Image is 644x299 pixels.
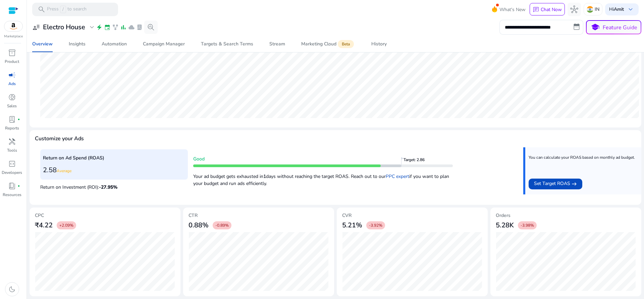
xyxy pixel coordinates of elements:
[590,23,600,32] span: school
[8,81,16,87] p: Ads
[8,138,16,146] span: handyman
[59,223,73,228] span: +2.09%
[609,7,624,12] p: Hi
[570,5,578,13] span: hub
[7,147,17,153] p: Tools
[614,6,624,12] b: Amit
[17,185,20,187] span: fiber_manual_record
[43,166,185,174] h3: 2.58
[3,192,21,198] p: Resources
[96,24,103,31] span: electric_bolt
[143,42,185,46] div: Campaign Manager
[499,4,526,15] span: What's New
[269,42,285,46] div: Stream
[342,213,482,219] h5: CVR
[8,115,16,123] span: lab_profile
[128,24,135,31] span: cloud
[136,24,143,31] span: lab_profile
[40,182,188,191] p: Return on Investment (ROI):
[541,6,562,13] p: Chat Now
[529,179,582,189] button: Set Target ROAS
[215,223,229,228] span: -0.89%
[43,23,85,31] h3: Electro House
[8,71,16,79] span: campaign
[17,118,20,121] span: fiber_manual_record
[595,3,599,15] p: IN
[57,168,71,174] span: Average
[568,3,581,16] button: hub
[144,21,158,34] button: search_insights
[521,223,534,228] span: -3.98%
[603,24,637,32] p: Feature Guide
[530,3,565,16] button: chatChat Now
[35,221,53,229] h3: ₹4.22
[43,154,185,161] p: Return on Ad Spend (ROAS)
[8,285,16,293] span: dark_mode
[342,221,362,229] h3: 5.21%
[338,40,354,48] span: Beta
[120,24,127,31] span: bar_chart
[193,173,386,180] span: Your ad budget gets exhausted in days without reaching the target ROAS. Reach out to our
[113,184,117,190] span: %
[8,160,16,168] span: code_blocks
[35,213,175,219] h5: CPC
[60,6,66,13] span: /
[572,180,577,188] mat-icon: east
[301,41,355,47] div: Marketing Cloud
[529,155,635,160] p: You can calculate your ROAS based on monthly ad budget.
[104,24,111,31] span: event
[38,5,46,13] span: search
[47,6,87,13] p: Press to search
[386,173,409,180] a: PPC expert
[32,23,40,31] span: user_attributes
[533,6,539,13] span: chat
[193,155,453,162] p: Good
[102,42,127,46] div: Automation
[627,5,635,13] span: keyboard_arrow_down
[8,93,16,101] span: donut_small
[193,170,453,187] p: if you want to plan your budget and run ads efficiently.
[189,213,329,219] h5: CTR
[35,136,84,142] h4: Customize your Ads
[371,42,387,46] div: History
[496,213,636,219] h5: Orders
[201,42,253,46] div: Targets & Search Terms
[7,103,17,109] p: Sales
[534,180,570,188] span: Set Target ROAS
[32,42,53,46] div: Overview
[189,221,209,229] h3: 0.88%
[263,173,266,180] b: 1
[99,184,117,190] span: -27.95
[587,6,593,13] img: in.svg
[4,34,23,39] p: Marketplace
[69,42,86,46] div: Insights
[8,49,16,57] span: inventory_2
[2,170,22,176] p: Developers
[496,221,514,229] h3: 5.28K
[586,20,641,34] button: schoolFeature Guide
[5,125,19,131] p: Reports
[4,21,22,31] img: amazon.svg
[369,223,382,228] span: -3.92%
[147,23,155,31] span: search_insights
[8,182,16,190] span: book_4
[112,24,119,31] span: family_history
[404,157,427,167] span: Target: 2.86
[5,59,19,65] p: Product
[88,23,96,31] span: expand_more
